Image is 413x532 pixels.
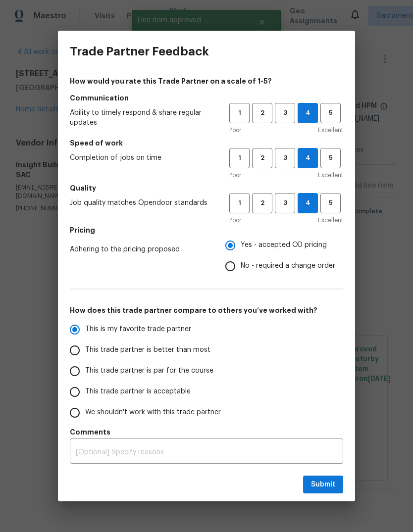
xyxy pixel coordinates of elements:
[275,148,295,168] button: 3
[241,261,335,271] span: No - required a change order
[70,427,343,437] h5: Comments
[275,103,295,123] button: 3
[252,193,272,213] button: 2
[311,479,335,491] span: Submit
[85,345,210,355] span: This trade partner is better than most
[229,193,250,213] button: 1
[321,197,340,209] span: 5
[276,197,294,209] span: 3
[252,103,272,123] button: 2
[298,193,318,213] button: 4
[252,148,272,168] button: 2
[70,305,343,315] h5: How does this trade partner compare to others you’ve worked with?
[253,152,271,164] span: 2
[230,152,249,164] span: 1
[229,103,250,123] button: 1
[298,152,317,164] span: 4
[70,45,209,58] h3: Trade Partner Feedback
[85,324,191,335] span: This is my favorite trade partner
[318,215,343,225] span: Excellent
[70,153,213,163] span: Completion of jobs on time
[70,183,343,193] h5: Quality
[85,387,191,397] span: This trade partner is acceptable
[276,152,294,164] span: 3
[70,93,343,103] h5: Communication
[70,108,213,128] span: Ability to timely respond & share regular updates
[230,107,249,119] span: 1
[229,215,241,225] span: Poor
[298,103,318,123] button: 4
[229,170,241,180] span: Poor
[320,103,341,123] button: 5
[70,319,343,423] div: How does this trade partner compare to others you’ve worked with?
[318,170,343,180] span: Excellent
[85,366,213,376] span: This trade partner is par for the course
[70,138,343,148] h5: Speed of work
[275,193,295,213] button: 3
[229,148,250,168] button: 1
[321,107,340,119] span: 5
[70,198,213,208] span: Job quality matches Opendoor standards
[70,76,343,86] h4: How would you rate this Trade Partner on a scale of 1-5?
[241,240,327,250] span: Yes - accepted OD pricing
[253,107,271,119] span: 2
[70,225,343,235] h5: Pricing
[225,235,343,277] div: Pricing
[320,148,341,168] button: 5
[85,407,221,418] span: We shouldn't work with this trade partner
[230,197,249,209] span: 1
[303,476,343,494] button: Submit
[298,148,318,168] button: 4
[70,244,209,254] span: Adhering to the pricing proposed
[320,193,341,213] button: 5
[229,125,241,135] span: Poor
[298,107,317,119] span: 4
[321,152,340,164] span: 5
[276,107,294,119] span: 3
[318,125,343,135] span: Excellent
[253,197,271,209] span: 2
[298,197,317,209] span: 4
